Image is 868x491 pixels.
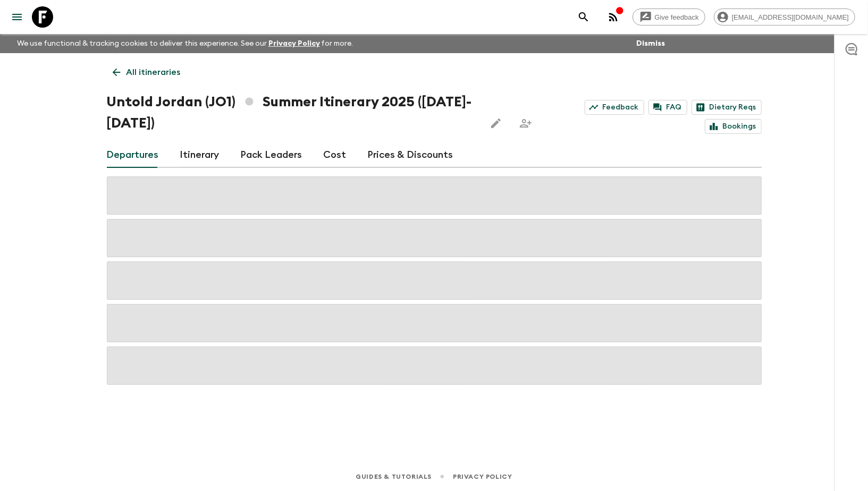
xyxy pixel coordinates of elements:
[633,9,705,26] a: Give feedback
[6,6,28,28] button: menu
[368,142,453,168] a: Prices & Discounts
[515,113,536,134] span: Share this itinerary
[634,36,668,51] button: Dismiss
[573,6,594,28] button: search adventures
[585,100,644,115] a: Feedback
[241,142,302,168] a: Pack Leaders
[107,62,187,83] a: All itineraries
[714,9,855,26] div: [EMAIL_ADDRESS][DOMAIN_NAME]
[692,100,762,115] a: Dietary Reqs
[107,142,159,168] a: Departures
[180,142,220,168] a: Itinerary
[453,471,512,482] a: Privacy Policy
[356,471,432,482] a: Guides & Tutorials
[127,66,181,79] p: All itineraries
[268,40,320,47] a: Privacy Policy
[705,119,762,134] a: Bookings
[13,34,358,53] p: We use functional & tracking cookies to deliver this experience. See our for more.
[107,91,477,134] h1: Untold Jordan (JO1) Summer Itinerary 2025 ([DATE]-[DATE])
[324,142,347,168] a: Cost
[649,13,705,21] span: Give feedback
[726,13,855,21] span: [EMAIL_ADDRESS][DOMAIN_NAME]
[485,113,507,134] button: Edit this itinerary
[648,100,687,115] a: FAQ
